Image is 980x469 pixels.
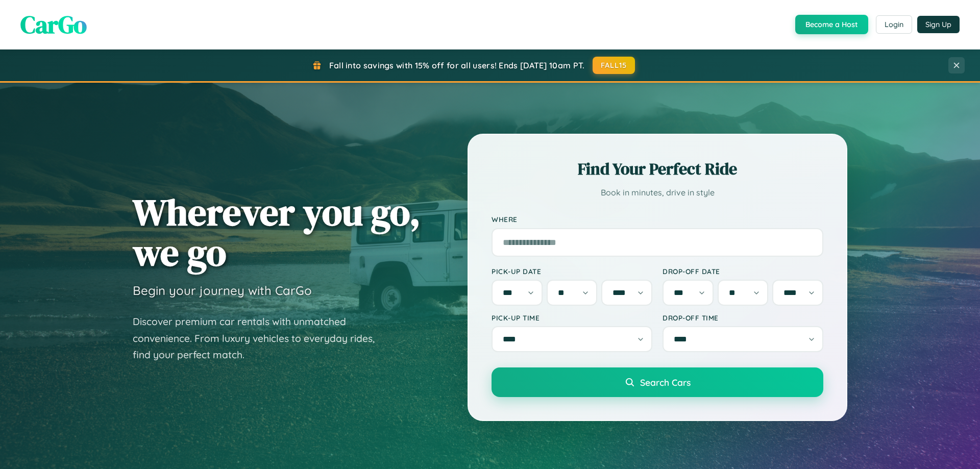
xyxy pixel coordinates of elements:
button: Sign Up [917,16,960,33]
button: Search Cars [492,367,823,397]
label: Pick-up Date [492,267,652,276]
span: Fall into savings with 15% off for all users! Ends [DATE] 10am PT. [329,60,585,70]
h1: Wherever you go, we go [133,192,421,273]
p: Discover premium car rentals with unmatched convenience. From luxury vehicles to everyday rides, ... [133,313,388,363]
label: Drop-off Date [663,267,823,276]
span: Search Cars [640,377,691,388]
label: Drop-off Time [663,313,823,322]
button: FALL15 [593,57,635,74]
button: Login [876,15,912,34]
span: CarGo [20,8,87,41]
label: Pick-up Time [492,313,652,322]
h3: Begin your journey with CarGo [133,283,312,298]
button: Become a Host [795,15,868,34]
h2: Find Your Perfect Ride [492,158,823,180]
p: Book in minutes, drive in style [492,185,823,200]
label: Where [492,215,823,224]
